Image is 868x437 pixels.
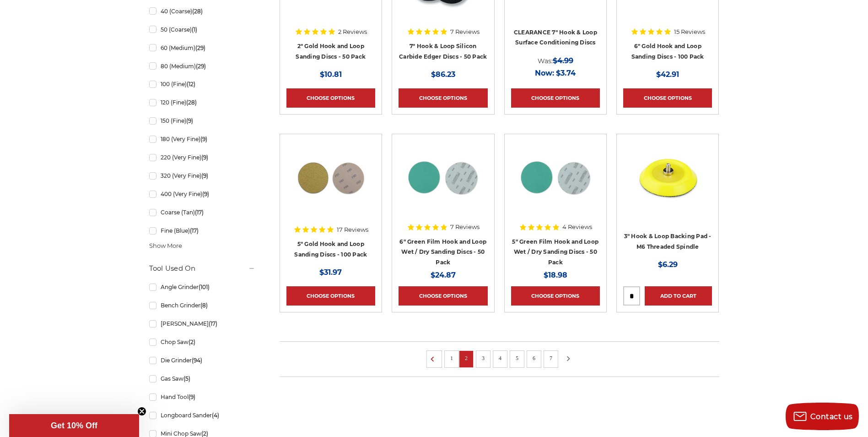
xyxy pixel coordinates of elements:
img: gold hook & loop sanding disc stack [294,141,367,214]
a: 400 (Very Fine) [149,186,255,202]
a: Gas Saw [149,371,255,387]
a: Side-by-side 5-inch green film hook and loop sanding disc p60 grit and loop back [511,141,600,229]
span: Get 10% Off [51,421,97,430]
button: Close teaser [137,407,146,416]
a: Choose Options [623,88,712,108]
a: Choose Options [399,286,487,306]
a: Hand Tool [149,389,255,405]
span: (9) [189,393,195,400]
span: $4.99 [553,56,573,65]
a: Coarse (Tan) [149,204,255,220]
a: 3" Hook & Loop Backing Pad - M6 Threaded Spindle [624,233,712,250]
a: Choose Options [286,88,375,108]
a: 220 (Very Fine) [149,149,255,165]
span: (9) [200,136,207,142]
span: (8) [200,302,208,309]
a: 7" Hook & Loop Silicon Carbide Edger Discs - 50 Pack [399,43,487,60]
a: Choose Options [399,88,487,108]
span: (101) [199,284,210,290]
a: 40 (Coarse) [149,3,255,19]
img: 3-Inch Hook & Loop Backing Pad with M6 Threaded Spindle from Empire Abrasives, to use with abrasi... [631,141,704,214]
span: 4 Reviews [562,224,592,230]
a: 180 (Very Fine) [149,131,255,147]
span: (29) [195,44,205,51]
span: $3.74 [556,69,576,77]
span: (9) [201,154,208,161]
span: (5) [183,375,190,382]
span: Show More [149,241,182,251]
a: Chop Saw [149,334,255,350]
span: 15 Reviews [674,29,705,35]
a: 5" Green Film Hook and Loop Wet / Dry Sanding Discs - 50 Pack [512,238,598,266]
span: (2) [201,430,208,437]
a: 150 (Fine) [149,113,255,129]
img: 6-inch 60-grit green film hook and loop sanding discs with fast cutting aluminum oxide for coarse... [406,141,480,214]
a: 4 [496,353,505,363]
a: 80 (Medium) [149,58,255,74]
a: 6-inch 60-grit green film hook and loop sanding discs with fast cutting aluminum oxide for coarse... [399,141,487,229]
a: Die Grinder [149,352,255,368]
a: Choose Options [511,286,600,306]
span: $10.81 [320,70,342,79]
a: 5 [512,353,522,363]
span: 2 Reviews [338,29,367,35]
a: Longboard Sander [149,407,255,423]
a: 3 [479,353,488,363]
a: 60 (Medium) [149,40,255,56]
span: (2) [189,339,195,345]
a: 6 [529,353,539,363]
img: Side-by-side 5-inch green film hook and loop sanding disc p60 grit and loop back [519,141,592,214]
a: 120 (Fine) [149,94,255,110]
a: 100 (Fine) [149,76,255,92]
span: $86.23 [431,70,455,79]
span: $42.91 [656,70,679,79]
span: 7 Reviews [450,29,480,35]
span: (9) [202,191,209,197]
span: (1) [192,26,197,33]
a: 5" Gold Hook and Loop Sanding Discs - 100 Pack [294,240,367,258]
button: Contact us [786,403,859,430]
a: 6" Gold Hook and Loop Sanding Discs - 100 Pack [631,43,704,60]
span: (28) [186,99,197,106]
span: (4) [212,412,219,419]
a: 3-Inch Hook & Loop Backing Pad with M6 Threaded Spindle from Empire Abrasives, to use with abrasi... [623,141,712,229]
a: Add to Cart [645,286,712,306]
span: $31.97 [319,268,342,277]
span: (17) [209,320,217,327]
a: 6" Green Film Hook and Loop Wet / Dry Sanding Discs - 50 Pack [399,238,486,266]
div: Was: [511,55,600,67]
span: (94) [192,357,202,364]
span: (17) [195,209,204,216]
a: [PERSON_NAME] [149,316,255,332]
a: Angle Grinder [149,279,255,295]
div: Get 10% OffClose teaser [9,414,139,437]
span: Now: [535,69,554,77]
a: 1 [447,353,456,363]
span: (17) [190,227,199,234]
span: $6.29 [658,260,678,269]
a: Choose Options [286,286,375,306]
span: (9) [201,172,208,179]
a: 7 [546,353,555,363]
span: (12) [187,81,195,87]
span: (9) [186,117,193,124]
a: 320 (Very Fine) [149,168,255,184]
span: $18.98 [544,271,567,279]
a: Choose Options [511,88,600,108]
a: 2 [462,353,471,363]
span: Contact us [810,412,853,421]
a: Bench Grinder [149,297,255,313]
span: $24.87 [431,271,456,279]
span: (28) [192,8,203,15]
a: Fine (Blue) [149,223,255,239]
span: 17 Reviews [337,227,368,233]
a: 2" Gold Hook and Loop Sanding Discs - 50 Pack [296,43,366,60]
span: (29) [196,63,206,70]
a: gold hook & loop sanding disc stack [286,141,375,229]
h5: Tool Used On [149,263,255,274]
span: 7 Reviews [450,224,480,230]
a: 50 (Coarse) [149,22,255,38]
